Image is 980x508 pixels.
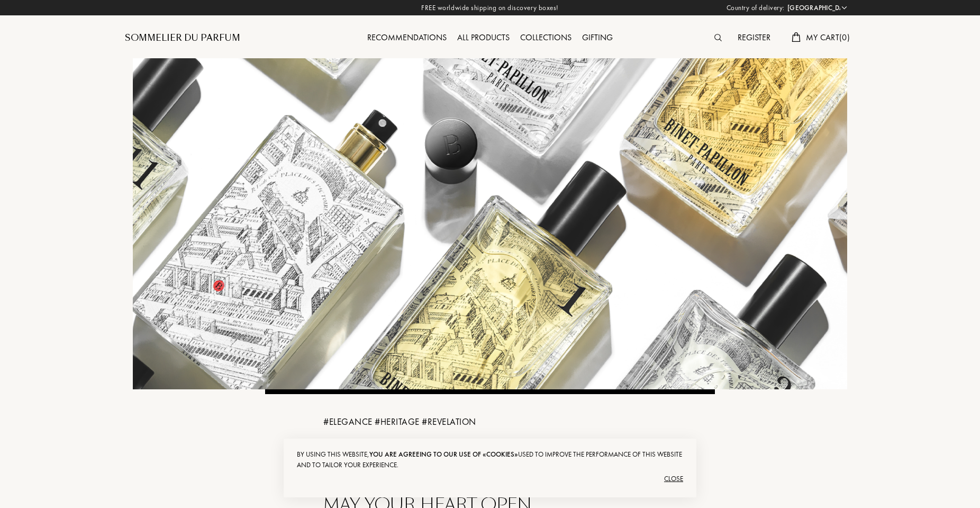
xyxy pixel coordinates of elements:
[422,416,476,427] span: # REVELATION
[452,32,515,43] a: All products
[125,32,240,44] a: Sommelier du Parfum
[577,31,618,45] div: Gifting
[792,32,800,42] img: cart.svg
[732,31,776,45] div: Register
[452,31,515,45] div: All products
[577,32,618,43] a: Gifting
[732,32,776,43] a: Register
[714,34,722,41] img: search_icn.svg
[727,3,785,13] span: Country of delivery:
[515,32,577,43] a: Collections
[133,58,847,389] img: Binet Papillon Banner
[297,449,683,470] div: By using this website, used to improve the performance of this website and to tailor your experie...
[323,416,375,427] span: # ELEGANCE
[806,32,850,43] span: My Cart ( 0 )
[362,31,452,45] div: Recommendations
[515,31,577,45] div: Collections
[362,32,452,43] a: Recommendations
[375,416,422,427] span: # HERITAGE
[297,470,683,487] div: Close
[369,450,518,459] span: you are agreeing to our use of «cookies»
